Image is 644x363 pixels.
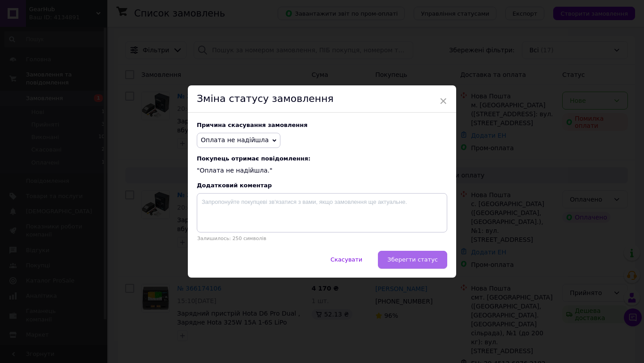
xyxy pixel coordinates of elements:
[188,85,456,113] div: Зміна статусу замовлення
[197,155,447,175] div: "Оплата не надійшла."
[378,251,447,269] button: Зберегти статус
[197,236,447,241] p: Залишилось: 250 символів
[330,256,362,263] span: Скасувати
[439,93,447,109] span: ×
[321,251,372,269] button: Скасувати
[197,155,447,162] span: Покупець отримає повідомлення:
[387,256,438,263] span: Зберегти статус
[201,136,269,144] span: Оплата не надійшла
[197,122,447,128] div: Причина скасування замовлення
[197,182,447,189] div: Додатковий коментар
